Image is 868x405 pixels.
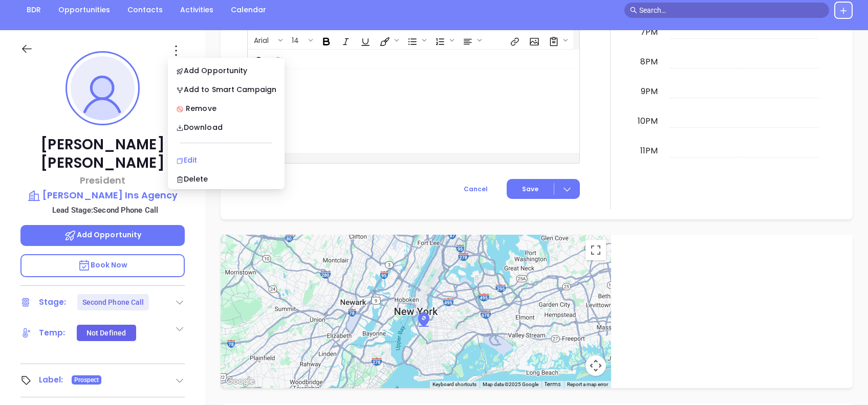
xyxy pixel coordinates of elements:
[176,154,276,166] div: Edit
[567,381,608,387] a: Report a map error
[638,26,660,38] div: 7pm
[78,260,128,270] span: Book Now
[375,31,401,49] span: Fill color or set the text color
[249,35,274,42] span: Arial
[82,294,144,310] div: Second Phone Call
[638,56,660,68] div: 8pm
[174,2,220,18] a: Activities
[544,31,570,49] span: Surveys
[355,31,374,49] span: Underline
[507,179,580,199] button: Save
[639,5,823,16] input: Search…
[268,51,286,68] span: Redo
[464,185,488,193] span: Cancel
[336,31,354,49] span: Italic
[522,185,538,194] span: Save
[176,173,276,185] div: Delete
[248,51,267,68] span: Undo
[26,204,185,217] p: Lead Stage: Second Phone Call
[225,2,272,18] a: Calendar
[458,31,484,49] span: Align
[20,2,47,18] a: BDR
[505,31,523,49] span: Insert link
[39,372,63,388] div: Label:
[176,65,276,76] div: Add Opportunity
[248,31,285,49] span: Font family
[639,85,660,98] div: 9pm
[170,117,283,138] a: Download
[176,122,276,133] div: Download
[121,2,169,18] a: Contacts
[630,7,637,14] span: search
[585,355,606,376] button: Map camera controls
[86,325,126,341] div: Not Defined
[287,31,307,49] button: 14
[71,56,135,120] img: profile-user
[445,179,507,199] button: Cancel
[638,145,660,157] div: 11pm
[20,136,185,172] p: [PERSON_NAME] [PERSON_NAME]
[176,84,276,95] div: Add to Smart Campaign
[430,31,457,49] span: Insert Ordered List
[287,35,304,42] span: 14
[483,381,538,387] span: Map data ©2025 Google
[74,374,99,386] span: Prospect
[176,103,276,114] div: Remove
[545,380,561,388] a: Terms (opens in new tab)
[64,230,142,240] span: Add Opportunity
[20,188,185,202] a: [PERSON_NAME] Ins Agency
[39,295,67,310] div: Stage:
[402,31,429,49] span: Insert Unordered List
[636,115,660,127] div: 10pm
[316,31,335,49] span: Bold
[20,173,185,187] p: President
[432,381,476,388] button: Keyboard shortcuts
[39,325,66,341] div: Temp:
[249,31,276,49] button: Arial
[223,375,257,388] img: Google
[52,2,116,18] a: Opportunities
[585,240,606,260] button: Toggle fullscreen view
[223,375,257,388] a: Open this area in Google Maps (opens a new window)
[524,31,542,49] span: Insert Image
[286,31,315,49] span: Font size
